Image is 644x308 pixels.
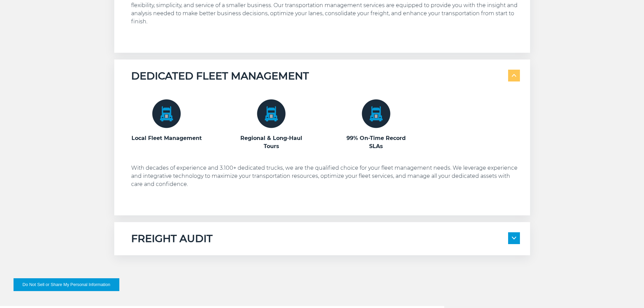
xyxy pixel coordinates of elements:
[341,134,412,150] h3: 99% On-Time Record SLAs
[131,232,213,245] h5: FREIGHT AUDIT
[512,237,516,239] img: arrow
[131,134,202,142] h3: Local Fleet Management
[131,70,309,82] h5: DEDICATED FLEET MANAGEMENT
[131,164,520,188] p: With decades of experience and 3.100+ dedicated trucks, we are the qualified choice for your flee...
[236,134,307,150] h3: Regional & Long-Haul Tours
[512,74,516,77] img: arrow
[14,278,119,291] button: Do Not Sell or Share My Personal Information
